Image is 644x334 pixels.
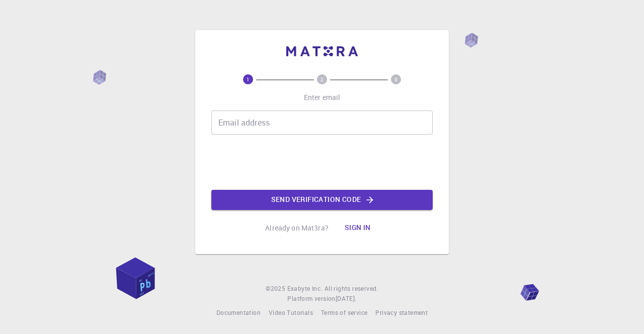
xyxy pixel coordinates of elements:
[211,190,433,210] button: Send verification code
[246,143,398,182] iframe: reCAPTCHA
[287,284,323,292] span: Exabyte Inc.
[394,76,397,83] text: 3
[266,284,287,294] span: © 2025
[375,308,428,318] a: Privacy statement
[321,308,367,318] a: Terms of service
[375,308,428,316] span: Privacy statement
[287,294,335,304] span: Platform version
[321,308,367,316] span: Terms of service
[269,308,313,316] span: Video Tutorials
[216,308,261,316] span: Documentation
[320,76,324,83] text: 2
[265,223,329,233] p: Already on Mat3ra?
[216,308,261,318] a: Documentation
[336,294,357,304] a: [DATE].
[247,76,250,83] text: 1
[336,294,357,302] span: [DATE] .
[287,284,323,294] a: Exabyte Inc.
[337,218,379,238] button: Sign in
[304,92,341,102] p: Enter email
[269,308,313,318] a: Video Tutorials
[325,284,378,294] span: All rights reserved.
